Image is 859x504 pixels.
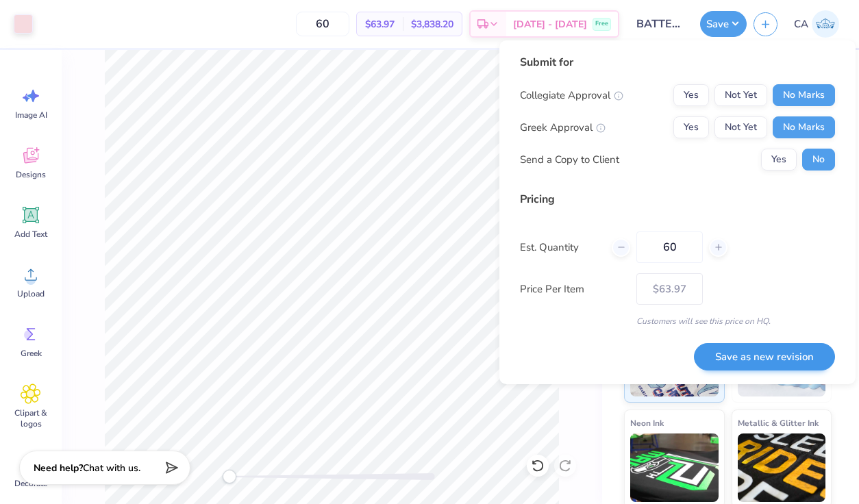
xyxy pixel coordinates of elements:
[34,462,83,475] strong: Need help?
[812,10,839,38] img: Caitlyn Antman
[520,281,626,297] label: Price Per Item
[773,84,835,106] button: No Marks
[714,116,767,138] button: Not Yet
[673,116,709,138] button: Yes
[788,10,845,38] a: CA
[296,12,349,36] input: – –
[738,416,819,430] span: Metallic & Glitter Ink
[8,407,53,429] span: Clipart & logos
[21,348,42,359] span: Greek
[773,116,835,138] button: No Marks
[761,149,797,171] button: Yes
[411,17,453,32] span: $3,838.20
[636,231,703,263] input: – –
[513,17,587,32] span: [DATE] - [DATE]
[16,169,46,180] span: Designs
[673,84,709,106] button: Yes
[17,288,45,299] span: Upload
[520,88,623,103] div: Collegiate Approval
[14,229,47,240] span: Add Text
[83,462,140,475] span: Chat with us.
[520,120,606,136] div: Greek Approval
[738,433,826,502] img: Metallic & Glitter Ink
[223,470,236,483] div: Accessibility label
[520,152,619,168] div: Send a Copy to Client
[700,11,747,37] button: Save
[365,17,395,32] span: $63.97
[626,10,693,38] input: Untitled Design
[15,110,47,121] span: Image AI
[520,191,835,207] div: Pricing
[630,433,719,502] img: Neon Ink
[794,16,808,32] span: CA
[14,478,47,489] span: Decorate
[520,315,835,327] div: Customers will see this price on HQ.
[630,416,664,430] span: Neon Ink
[520,54,835,71] div: Submit for
[714,84,767,106] button: Not Yet
[595,19,608,29] span: Free
[520,240,601,255] label: Est. Quantity
[802,149,835,171] button: No
[694,343,835,371] button: Save as new revision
